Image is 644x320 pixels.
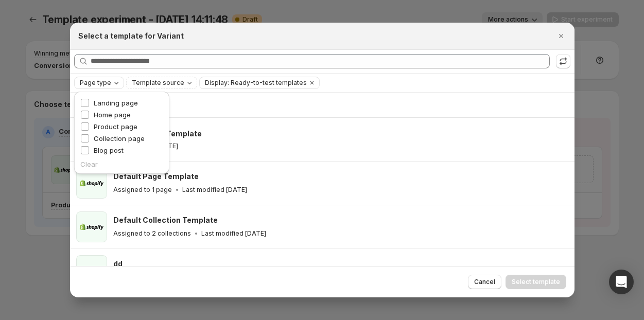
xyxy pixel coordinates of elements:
span: Template source [132,79,184,87]
img: Default Collection Template [76,211,107,242]
p: Assigned to 2 collections [113,229,191,238]
p: Assigned to 1 page [113,186,172,194]
span: Page type [80,79,111,87]
span: Home page [94,111,131,119]
button: Cancel [468,275,501,289]
button: Clear [307,77,317,88]
span: Blog post [94,146,124,154]
img: dd [76,255,107,286]
h2: Select a template for Variant [78,31,184,41]
span: Product page [94,122,137,131]
button: Display: Ready-to-test templates [200,77,307,88]
button: Page type [75,77,124,88]
div: Open Intercom Messenger [609,270,634,294]
span: Cancel [474,278,495,286]
button: Close [554,29,568,43]
span: Display: Ready-to-test templates [205,79,307,87]
span: Landing page [94,99,138,107]
p: Last modified [DATE] [201,229,266,238]
p: Last modified [DATE] [182,186,247,194]
h3: Default Collection Template [113,215,218,225]
span: Collection page [94,134,145,143]
h3: dd [113,259,123,269]
button: Template source [127,77,197,88]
